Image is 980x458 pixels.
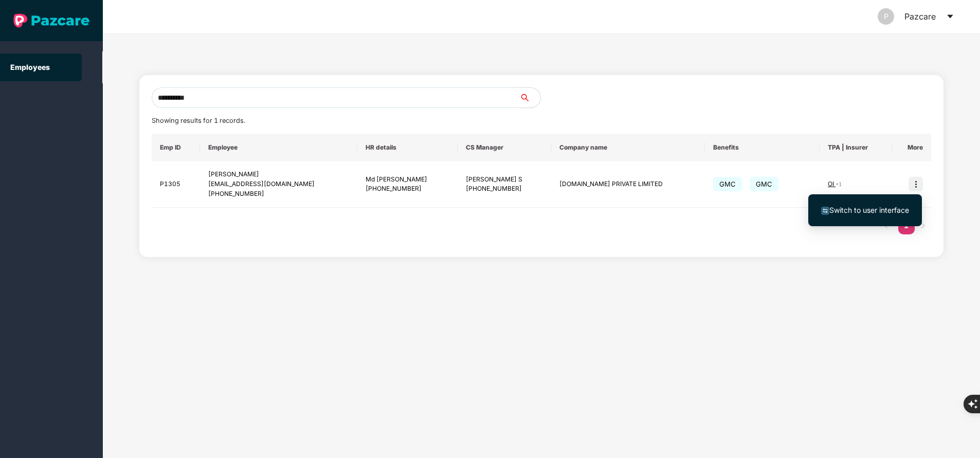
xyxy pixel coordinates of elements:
span: right [920,223,926,229]
button: right [915,218,931,234]
th: CS Manager [458,134,551,161]
span: + 1 [836,181,842,187]
span: caret-down [946,12,954,21]
a: Employees [10,63,50,71]
th: HR details [357,134,458,161]
div: Md [PERSON_NAME] [366,175,449,185]
td: P1305 [152,161,200,208]
div: [PHONE_NUMBER] [466,184,543,194]
span: search [519,94,540,102]
span: P [884,8,888,25]
th: Benefits [705,134,820,161]
img: svg+xml;base64,PHN2ZyB4bWxucz0iaHR0cDovL3d3dy53My5vcmcvMjAwMC9zdmciIHdpZHRoPSIxNiIgaGVpZ2h0PSIxNi... [821,207,829,215]
div: [PHONE_NUMBER] [208,189,349,199]
div: [EMAIL_ADDRESS][DOMAIN_NAME] [208,179,349,189]
span: Showing results for 1 records. [152,117,245,124]
img: icon [909,177,923,191]
button: search [519,87,541,108]
div: [PERSON_NAME] [208,170,349,179]
th: Company name [551,134,705,161]
th: Employee [200,134,357,161]
th: TPA | Insurer [820,134,892,161]
th: More [892,134,931,161]
div: [PHONE_NUMBER] [366,184,449,194]
div: [PERSON_NAME] S [466,175,543,185]
span: OI [828,180,836,188]
span: Switch to user interface [829,206,909,214]
li: Next Page [915,218,931,234]
th: Emp ID [152,134,200,161]
span: GMC [713,177,742,191]
td: [DOMAIN_NAME] PRIVATE LIMITED [551,161,705,208]
span: GMC [750,177,778,191]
